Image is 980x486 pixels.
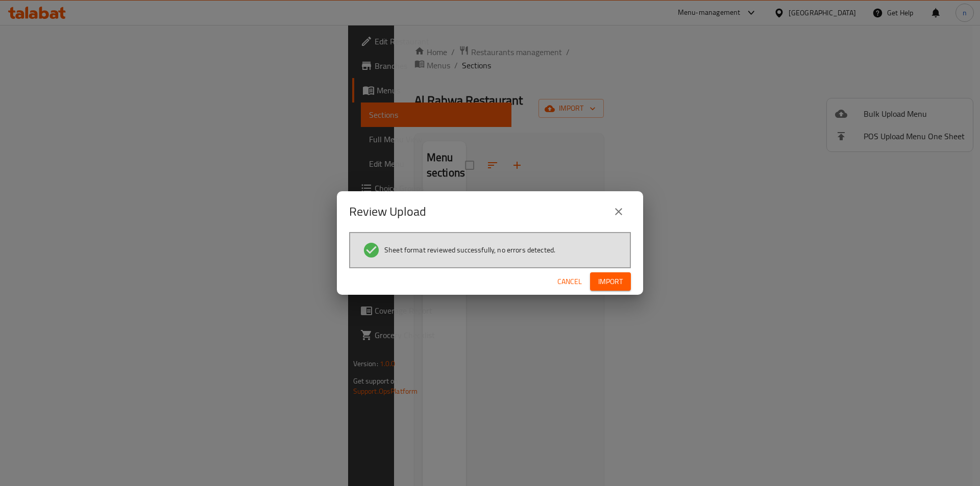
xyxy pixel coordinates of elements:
[606,199,631,224] button: close
[349,203,426,220] h2: Review Upload
[557,275,582,288] span: Cancel
[598,275,623,288] span: Import
[590,272,631,291] button: Import
[553,272,586,291] button: Cancel
[384,245,555,255] span: Sheet format reviewed successfully, no errors detected.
